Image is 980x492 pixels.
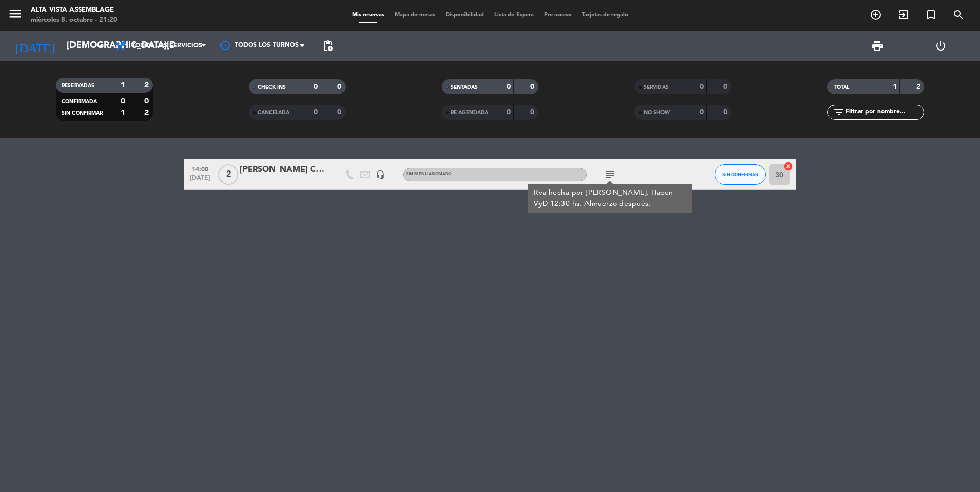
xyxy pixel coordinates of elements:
strong: 2 [144,82,151,89]
span: Tarjetas de regalo [577,12,633,18]
span: SERVIDAS [644,85,669,90]
input: Filtrar por nombre... [845,107,924,118]
i: cancel [783,161,793,171]
strong: 0 [314,109,318,116]
span: print [871,40,884,52]
button: menu [8,6,23,25]
strong: 0 [337,109,344,116]
span: RESERVADAS [62,83,94,88]
span: Disponibilidad [440,12,489,18]
div: LOG OUT [909,31,972,61]
span: TOTAL [834,85,849,90]
div: Alta Vista Assemblage [31,5,117,15]
i: add_circle_outline [870,9,882,21]
strong: 0 [314,83,318,90]
span: SIN CONFIRMAR [62,111,103,116]
span: CONFIRMADA [62,99,97,104]
i: search [952,9,965,21]
span: CHECK INS [258,85,286,90]
i: menu [8,6,23,21]
strong: 1 [121,82,125,89]
span: [DATE] [187,175,213,186]
strong: 2 [916,83,922,90]
strong: 0 [144,97,151,105]
strong: 0 [723,109,729,116]
strong: 1 [121,109,125,116]
div: [PERSON_NAME] COMEX [GEOGRAPHIC_DATA] [240,163,327,177]
strong: 2 [144,109,151,116]
strong: 0 [700,83,704,90]
i: turned_in_not [925,9,937,21]
i: [DATE] [8,35,62,57]
strong: 0 [530,83,536,90]
span: CANCELADA [258,110,289,115]
button: SIN CONFIRMAR [715,164,766,185]
strong: 0 [723,83,729,90]
i: power_settings_new [935,40,947,52]
span: 14:00 [187,163,213,175]
span: Sin menú asignado [406,172,452,176]
strong: 0 [121,97,125,105]
span: Mis reservas [347,12,389,18]
span: RE AGENDADA [451,110,488,115]
div: Rva hecha por [PERSON_NAME]. Hacen VyD 12:30 hs. Almuerzo después. [534,188,687,209]
span: Todos los servicios [132,42,202,50]
i: subject [604,168,616,181]
span: Lista de Espera [489,12,539,18]
i: filter_list [832,106,845,118]
span: NO SHOW [644,110,670,115]
span: Mapa de mesas [389,12,440,18]
strong: 0 [700,109,704,116]
i: exit_to_app [897,9,910,21]
strong: 0 [337,83,344,90]
i: arrow_drop_down [95,40,107,52]
span: pending_actions [322,40,334,52]
span: SIN CONFIRMAR [722,171,758,177]
span: 2 [218,164,238,185]
strong: 1 [893,83,897,90]
i: headset_mic [376,170,385,179]
strong: 0 [530,109,536,116]
span: SENTADAS [451,85,478,90]
strong: 0 [507,109,511,116]
strong: 0 [507,83,511,90]
span: Pre-acceso [539,12,577,18]
div: miércoles 8. octubre - 21:20 [31,15,117,26]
